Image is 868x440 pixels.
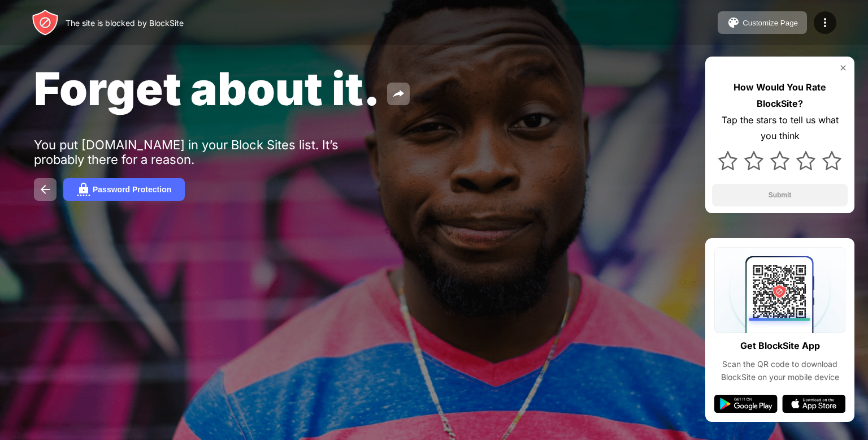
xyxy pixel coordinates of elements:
[714,247,845,333] img: qrcode.svg
[66,18,184,28] div: The site is blocked by BlockSite
[718,11,807,34] button: Customize Page
[34,137,383,167] div: You put [DOMAIN_NAME] in your Block Sites list. It’s probably there for a reason.
[63,178,185,201] button: Password Protection
[770,151,789,170] img: star.svg
[740,338,820,354] div: Get BlockSite App
[712,112,848,145] div: Tap the stars to tell us what you think
[744,151,763,170] img: star.svg
[712,79,848,112] div: How Would You Rate BlockSite?
[818,16,832,29] img: menu-icon.svg
[392,87,405,101] img: share.svg
[839,63,848,72] img: rate-us-close.svg
[714,358,845,383] div: Scan the QR code to download BlockSite on your mobile device
[718,151,737,170] img: star.svg
[822,151,841,170] img: star.svg
[712,184,848,206] button: Submit
[743,19,798,27] div: Customize Page
[782,395,845,413] img: app-store.svg
[77,183,90,196] img: password.svg
[727,16,740,29] img: pallet.svg
[38,183,52,196] img: back.svg
[714,395,778,413] img: google-play.svg
[93,185,171,194] div: Password Protection
[34,61,380,116] span: Forget about it.
[32,9,59,36] img: header-logo.svg
[796,151,815,170] img: star.svg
